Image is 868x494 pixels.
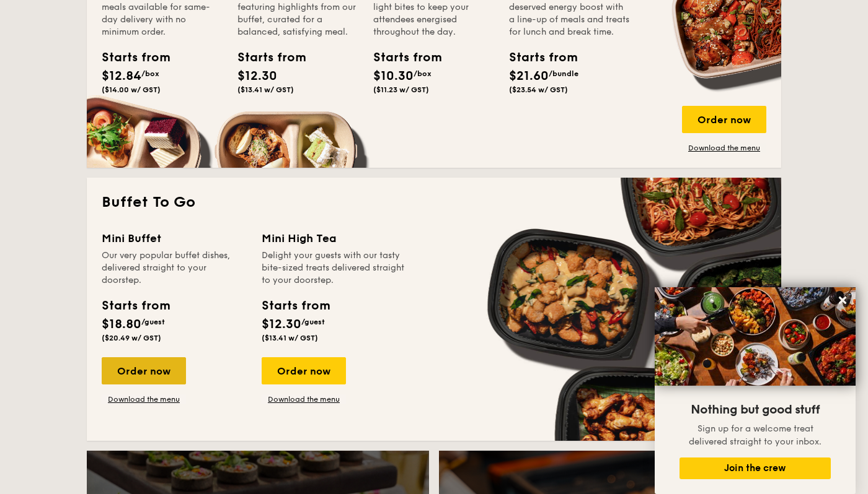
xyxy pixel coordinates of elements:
[373,69,414,84] span: $10.30
[262,297,329,315] div: Starts from
[833,290,852,310] button: Close
[655,287,856,386] img: DSC07876-Edit02-Large.jpeg
[102,69,141,84] span: $12.84
[141,318,165,326] span: /guest
[682,106,766,133] div: Order now
[689,423,821,447] span: Sign up for a welcome treat delivered straight to your inbox.
[549,69,578,78] span: /bundle
[262,317,301,332] span: $12.30
[680,457,831,479] button: Join the crew
[262,394,346,404] a: Download the menu
[102,85,161,94] span: ($14.00 w/ GST)
[102,48,157,67] div: Starts from
[237,48,293,67] div: Starts from
[682,143,766,153] a: Download the menu
[301,318,325,326] span: /guest
[102,394,186,404] a: Download the menu
[102,334,161,342] span: ($20.49 w/ GST)
[102,317,141,332] span: $18.80
[102,193,766,212] h2: Buffet To Go
[509,48,565,67] div: Starts from
[262,334,318,342] span: ($13.41 w/ GST)
[262,357,346,384] div: Order now
[691,402,820,417] span: Nothing but good stuff
[102,230,247,247] div: Mini Buffet
[102,297,169,315] div: Starts from
[262,230,407,247] div: Mini High Tea
[373,48,429,67] div: Starts from
[509,85,568,94] span: ($23.54 w/ GST)
[102,249,247,287] div: Our very popular buffet dishes, delivered straight to your doorstep.
[141,69,159,78] span: /box
[509,69,549,84] span: $21.60
[237,85,294,94] span: ($13.41 w/ GST)
[373,85,429,94] span: ($11.23 w/ GST)
[237,69,277,84] span: $12.30
[414,69,432,78] span: /box
[102,357,186,384] div: Order now
[262,249,407,287] div: Delight your guests with our tasty bite-sized treats delivered straight to your doorstep.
